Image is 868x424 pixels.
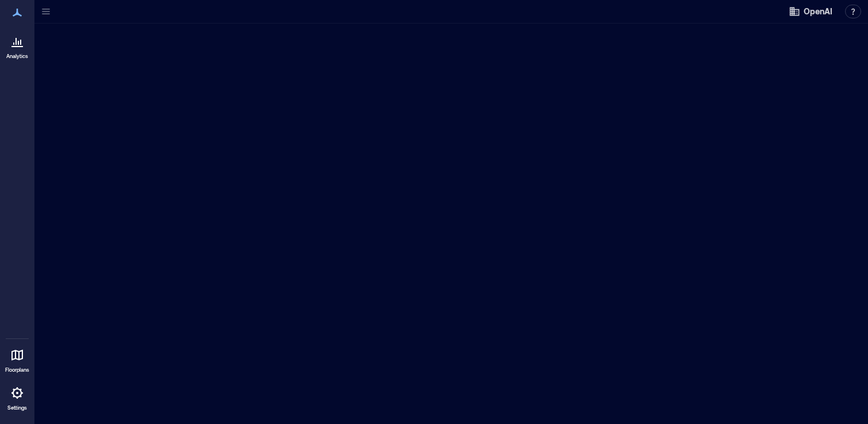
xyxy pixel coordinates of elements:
a: Settings [3,379,31,415]
p: Settings [7,404,27,411]
p: Floorplans [5,367,29,373]
span: OpenAI [804,6,832,17]
button: OpenAI [785,2,836,21]
a: Floorplans [2,341,33,377]
a: Analytics [3,28,32,63]
p: Analytics [6,53,28,60]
